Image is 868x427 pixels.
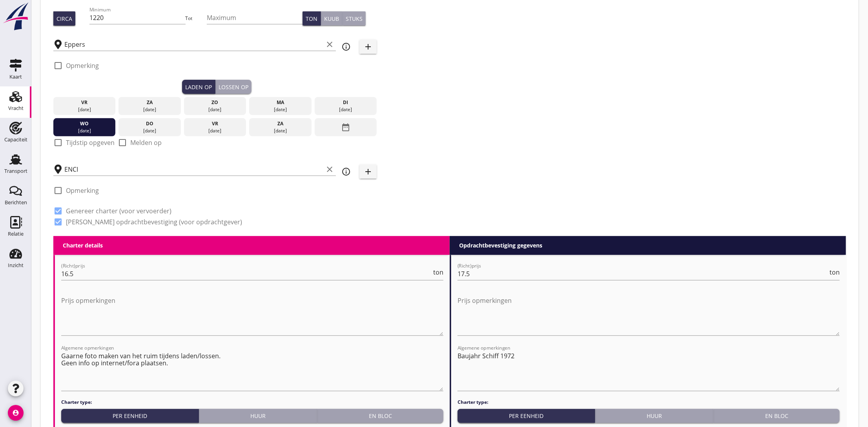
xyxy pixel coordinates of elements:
[61,409,199,423] button: Per eenheid
[53,11,75,26] button: Circa
[186,106,244,113] div: [DATE]
[182,80,215,94] button: Laden op
[363,167,373,176] i: add
[317,99,375,106] div: di
[186,120,244,127] div: vr
[717,412,837,420] div: En bloc
[64,412,195,420] div: Per eenheid
[458,350,840,391] textarea: Algemene opmerkingen
[66,139,115,147] label: Tijdstip opgeven
[321,412,440,420] div: En bloc
[55,99,114,106] div: vr
[8,263,24,268] div: Inzicht
[4,137,27,142] div: Capaciteit
[251,127,310,134] div: [DATE]
[61,399,443,406] h4: Charter type:
[341,120,350,134] i: date_range
[458,399,840,406] h4: Charter type:
[321,11,343,26] button: Kuub
[343,11,366,26] button: Stuks
[66,62,99,70] label: Opmerking
[714,409,840,423] button: En bloc
[61,294,443,335] textarea: Prijs opmerkingen
[66,218,242,226] label: [PERSON_NAME] opdrachtbevestiging (voor opdrachtgever)
[66,187,99,194] label: Opmerking
[458,409,595,423] button: Per eenheid
[120,106,179,113] div: [DATE]
[598,412,710,420] div: Huur
[61,350,443,391] textarea: Algemene opmerkingen
[317,106,375,113] div: [DATE]
[8,405,24,421] i: account_circle
[306,15,317,23] div: Ton
[4,169,27,174] div: Transport
[5,200,27,205] div: Berichten
[64,163,323,176] input: Losplaats
[57,15,72,23] div: Circa
[55,127,114,134] div: [DATE]
[186,15,207,22] div: Tot
[325,165,334,174] i: clear
[341,167,351,176] i: info_outline
[830,269,840,275] span: ton
[64,38,323,51] input: Laadplaats
[8,106,24,111] div: Vracht
[363,42,373,51] i: add
[325,40,334,49] i: clear
[66,207,171,215] label: Genereer charter (voor vervoerder)
[120,120,179,127] div: do
[202,412,314,420] div: Huur
[346,15,363,23] div: Stuks
[120,127,179,134] div: [DATE]
[55,120,114,127] div: wo
[251,120,310,127] div: za
[9,74,22,79] div: Kaart
[219,83,248,91] div: Lossen op
[89,11,185,24] input: Minimum
[199,409,317,423] button: Huur
[2,2,30,31] img: logo-small.a267ee39.svg
[215,80,252,94] button: Lossen op
[61,268,432,280] input: (Richt)prijs
[433,269,443,275] span: ton
[458,268,828,280] input: (Richt)prijs
[324,15,339,23] div: Kuub
[185,83,212,91] div: Laden op
[251,99,310,106] div: ma
[120,99,179,106] div: za
[8,231,24,236] div: Relatie
[186,127,244,134] div: [DATE]
[130,139,162,147] label: Melden op
[186,99,244,106] div: zo
[458,294,840,335] textarea: Prijs opmerkingen
[303,11,321,26] button: Ton
[251,106,310,113] div: [DATE]
[207,11,303,24] input: Maximum
[341,42,351,51] i: info_outline
[317,409,443,423] button: En bloc
[461,412,592,420] div: Per eenheid
[595,409,714,423] button: Huur
[55,106,114,113] div: [DATE]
